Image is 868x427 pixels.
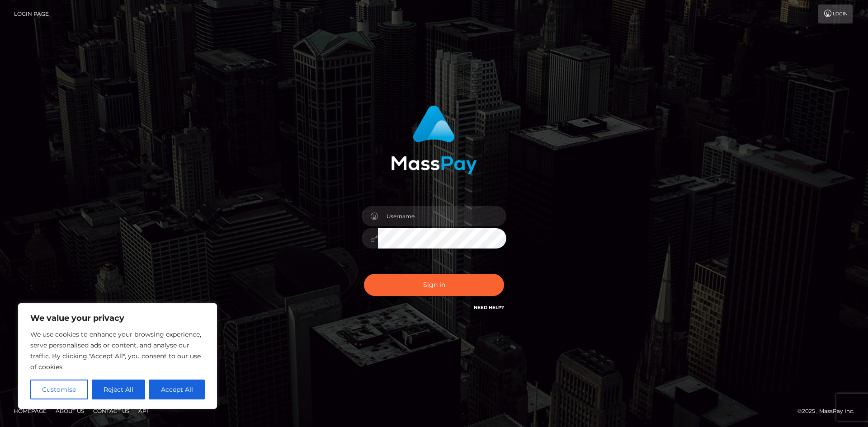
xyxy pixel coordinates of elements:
[391,105,477,174] img: MassPay Login
[818,5,853,23] a: Login
[30,313,205,324] p: We value your privacy
[797,406,861,416] div: © 2025 , MassPay Inc.
[30,380,88,399] button: Customise
[135,404,152,418] a: API
[30,329,205,372] p: We use cookies to enhance your browsing experience, serve personalised ads or content, and analys...
[10,404,50,418] a: Homepage
[378,206,506,226] input: Username...
[92,380,146,399] button: Reject All
[14,5,49,23] a: Login Page
[149,380,205,399] button: Accept All
[90,404,133,418] a: Contact Us
[52,404,88,418] a: About Us
[364,274,504,296] button: Sign in
[18,303,217,409] div: We value your privacy
[474,305,504,310] a: Need Help?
